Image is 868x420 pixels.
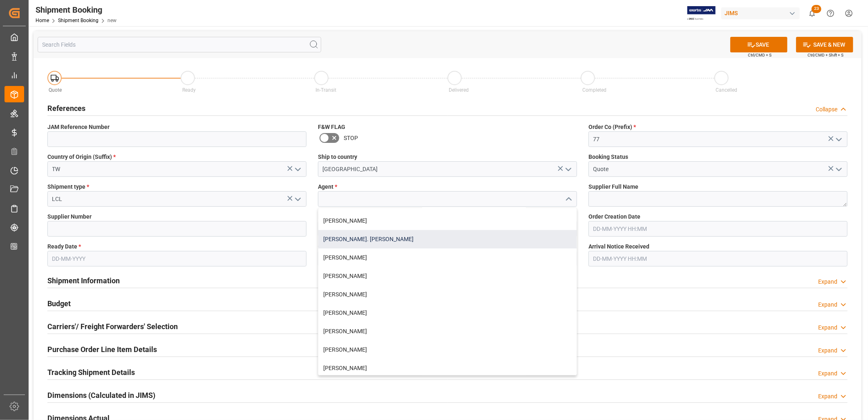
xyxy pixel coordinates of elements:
[588,183,638,191] span: Supplier Full Name
[562,163,574,176] button: open menu
[449,87,469,93] span: Delivered
[47,251,306,266] input: DD-MM-YYYY
[803,4,821,23] button: show 23 new notifications
[344,134,358,142] span: STOP
[291,193,304,205] button: open menu
[318,248,577,267] div: [PERSON_NAME]
[818,278,837,286] div: Expand
[808,52,843,58] span: Ctrl/CMD + Shift + S
[47,298,71,309] h2: Budget
[47,321,178,332] h2: Carriers'/ Freight Forwarders' Selection
[318,304,577,322] div: [PERSON_NAME]
[748,52,772,58] span: Ctrl/CMD + S
[588,212,640,221] span: Order Creation Date
[721,7,800,19] div: JIMS
[47,275,120,286] h2: Shipment Information
[716,87,737,93] span: Cancelled
[318,230,577,248] div: [PERSON_NAME]. [PERSON_NAME]
[318,212,577,230] div: [PERSON_NAME]
[47,153,116,161] span: Country of Origin (Suffix)
[291,163,304,176] button: open menu
[318,359,577,377] div: [PERSON_NAME]
[47,183,89,191] span: Shipment type
[318,285,577,304] div: [PERSON_NAME]
[832,133,845,146] button: open menu
[818,392,837,401] div: Expand
[588,123,636,131] span: Order Co (Prefix)
[47,390,155,401] h2: Dimensions (Calculated in JIMS)
[315,87,336,93] span: In-Transit
[812,5,821,13] span: 23
[36,4,116,16] div: Shipment Booking
[818,300,837,309] div: Expand
[47,212,92,221] span: Supplier Number
[796,37,853,52] button: SAVE & NEW
[687,6,716,20] img: Exertis%20JAM%20-%20Email%20Logo.jpg_1722504956.jpg
[821,4,840,23] button: Help Center
[47,242,81,251] span: Ready Date
[49,87,62,93] span: Quote
[47,161,306,177] input: Type to search/select
[562,193,574,205] button: close menu
[47,103,85,114] h2: References
[318,153,357,161] span: Ship to country
[47,367,135,378] h2: Tracking Shipment Details
[582,87,606,93] span: Completed
[816,105,837,114] div: Collapse
[730,37,787,52] button: SAVE
[588,251,848,266] input: DD-MM-YYYY HH:MM
[588,242,649,251] span: Arrival Notice Received
[818,346,837,355] div: Expand
[588,153,628,161] span: Booking Status
[318,267,577,285] div: [PERSON_NAME]
[38,37,321,52] input: Search Fields
[818,369,837,378] div: Expand
[47,123,110,131] span: JAM Reference Number
[318,183,337,191] span: Agent
[588,221,848,237] input: DD-MM-YYYY HH:MM
[182,87,196,93] span: Ready
[36,18,49,23] a: Home
[318,322,577,341] div: [PERSON_NAME]
[818,323,837,332] div: Expand
[58,18,98,23] a: Shipment Booking
[721,5,803,21] button: JIMS
[318,341,577,359] div: [PERSON_NAME]
[832,163,845,176] button: open menu
[47,344,157,355] h2: Purchase Order Line Item Details
[318,123,345,131] span: F&W FLAG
